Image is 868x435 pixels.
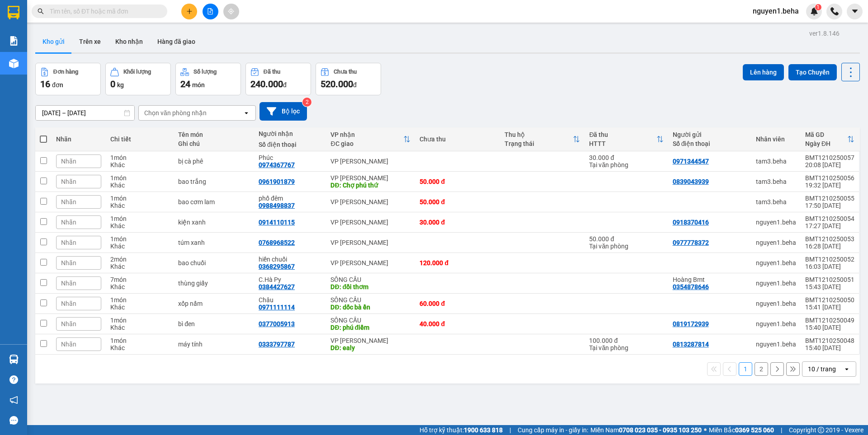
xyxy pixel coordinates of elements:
[330,259,410,267] div: VP [PERSON_NAME]
[756,158,796,165] div: tam3.beha
[8,6,19,19] img: logo-vxr
[330,131,403,138] div: VP nhận
[259,102,307,121] button: Bộ lọc
[110,256,169,263] div: 2 món
[330,304,410,311] div: DĐ: dốc bà ền
[181,4,197,19] button: plus
[9,396,18,404] span: notification
[805,324,854,331] div: 15:40 [DATE]
[590,425,702,435] span: Miền Nam
[53,69,78,75] div: Đơn hàng
[108,31,150,52] button: Kho nhận
[756,219,796,226] div: nguyen1.beha
[420,198,495,206] div: 50.000 đ
[110,296,169,304] div: 1 món
[805,140,847,147] div: Ngày ĐH
[61,320,76,327] span: Nhãn
[61,158,76,165] span: Nhãn
[809,28,840,38] div: ver 1.8.146
[110,324,169,331] div: Khác
[739,362,752,376] button: 1
[830,7,839,15] img: phone-icon
[250,79,283,89] span: 240.000
[9,59,19,68] img: warehouse-icon
[178,341,250,348] div: máy tính
[673,239,709,246] div: 0977778372
[56,136,101,143] div: Nhãn
[178,140,250,147] div: Ghi chú
[61,219,76,226] span: Nhãn
[756,300,796,307] div: nguyen1.beha
[420,320,495,327] div: 40.000 đ
[105,63,171,95] button: Khối lượng0kg
[843,365,850,373] svg: open
[35,31,72,52] button: Kho gửi
[326,127,415,151] th: Toggle SortBy
[245,63,311,95] button: Đã thu240.000đ
[673,178,709,185] div: 0839043939
[110,337,169,344] div: 1 món
[178,178,250,185] div: bao trắng
[110,344,169,351] div: Khác
[756,178,796,185] div: tam3.beha
[207,8,213,14] span: file-add
[330,276,410,283] div: SÔNG CẦU
[518,425,588,435] span: Cung cấp máy in - giấy in:
[805,304,854,311] div: 15:41 [DATE]
[330,198,410,206] div: VP [PERSON_NAME]
[110,283,169,290] div: Khác
[735,426,774,434] strong: 0369 525 060
[805,337,854,344] div: BMT1210250048
[330,219,410,226] div: VP [PERSON_NAME]
[330,158,410,165] div: VP [PERSON_NAME]
[330,239,410,246] div: VP [PERSON_NAME]
[509,425,511,435] span: |
[259,178,295,185] div: 0961901879
[709,425,774,435] span: Miền Bắc
[175,63,241,95] button: Số lượng24món
[756,280,796,287] div: nguyen1.beha
[259,154,321,161] div: Phúc
[178,320,250,327] div: bì đen
[330,344,410,351] div: DĐ: ealy
[805,263,854,270] div: 16:03 [DATE]
[818,427,824,433] span: copyright
[805,195,854,202] div: BMT1210250055
[61,341,76,348] span: Nhãn
[673,131,747,138] div: Người gửi
[38,8,44,14] span: search
[810,7,818,15] img: icon-new-feature
[110,276,169,283] div: 7 món
[585,127,668,151] th: Toggle SortBy
[110,317,169,324] div: 1 món
[619,426,702,434] strong: 0708 023 035 - 0935 103 250
[851,7,859,15] span: caret-down
[815,4,821,10] sup: 1
[259,320,295,327] div: 0377005913
[61,198,76,206] span: Nhãn
[505,131,573,138] div: Thu hộ
[52,81,63,89] span: đơn
[330,140,403,147] div: ĐC giao
[110,174,169,182] div: 1 món
[259,256,321,263] div: hiền chuối
[756,259,796,267] div: nguyen1.beha
[673,158,709,165] div: 0971344547
[805,276,854,283] div: BMT1210250051
[420,219,495,226] div: 30.000 đ
[9,355,19,364] img: warehouse-icon
[788,64,837,80] button: Tạo Chuyến
[330,283,410,290] div: DĐ: đồi thơm
[259,304,295,311] div: 0971111114
[180,79,190,89] span: 24
[589,131,656,138] div: Đã thu
[144,108,207,117] div: Chọn văn phòng nhận
[704,428,707,432] span: ⚪️
[330,174,410,182] div: VP [PERSON_NAME]
[816,4,820,10] span: 1
[805,344,854,351] div: 15:40 [DATE]
[178,280,250,287] div: thùng giấy
[259,195,321,202] div: phố đêm
[123,69,151,75] div: Khối lượng
[805,296,854,304] div: BMT1210250050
